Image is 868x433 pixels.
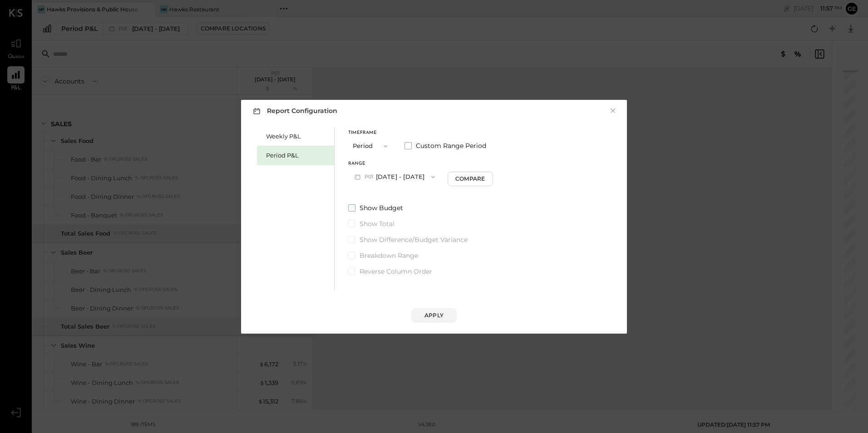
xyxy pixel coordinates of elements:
span: Show Difference/Budget Variance [360,235,468,244]
div: Timeframe [348,131,394,135]
span: Show Total [360,219,395,228]
button: Apply [411,308,457,323]
span: P01 [365,173,376,181]
span: Reverse Column Order [360,267,432,276]
div: Compare [455,175,485,182]
span: Show Budget [360,203,403,212]
button: Period [348,138,394,154]
span: Breakdown Range [360,251,418,260]
button: Compare [448,172,493,186]
div: Range [348,162,441,166]
div: Apply [424,311,444,319]
h3: Report Configuration [251,105,337,117]
span: Custom Range Period [416,141,486,150]
button: × [609,106,617,115]
div: Period P&L [266,151,330,160]
button: P01[DATE] - [DATE] [348,168,441,185]
div: Weekly P&L [266,132,330,141]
